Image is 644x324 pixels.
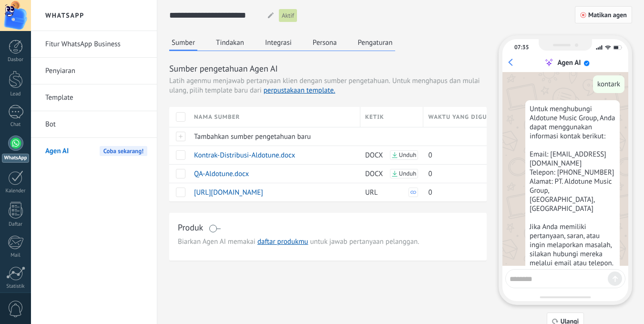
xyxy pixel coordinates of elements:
[2,57,30,63] div: Dasbor
[263,35,294,50] button: Integrasi
[593,75,624,93] div: kontark
[194,188,263,197] span: [URL][DOMAIN_NAME]
[423,183,480,201] div: 0
[399,170,417,177] span: Unduh
[428,169,432,178] span: 0
[45,138,69,165] span: Agen AI
[189,165,356,183] div: QA-Aldotune.docx
[360,183,419,201] div: URL
[588,11,627,18] span: Matikan agen
[423,107,487,127] div: Waktu yang digunakan
[45,111,147,138] a: Bot
[169,76,480,95] span: Untuk menghapus dan mulai ulang, pilih template baru dari
[365,151,383,160] span: DOCX
[45,58,147,84] a: Penyiaran
[45,84,147,111] a: Template
[355,35,395,50] button: Pengaturan
[365,169,383,178] span: DOCX
[365,188,378,197] span: URL
[2,154,29,163] div: WhatsApp
[399,152,417,158] span: Unduh
[100,146,147,156] span: Coba sekarang!
[2,221,30,228] div: Daftar
[2,252,30,259] div: Mail
[31,58,157,84] li: Penyiaran
[169,63,487,74] h3: Sumber pengetahuan Agen AI
[310,35,339,50] button: Persona
[169,35,197,51] button: Sumber
[194,169,249,178] span: QA-Aldotune.docx
[360,165,419,183] div: DOCX
[282,11,294,21] span: Aktif
[525,100,620,299] div: Untuk menghubungi Aldotune Music Group, Anda dapat menggunakan informasi kontak berikut: Email: [...
[428,188,432,197] span: 0
[31,84,157,111] li: Template
[428,151,432,160] span: 0
[423,165,480,183] div: 0
[189,146,356,164] div: Kontrak-Distribusi-Aldotune.docx
[2,91,30,97] div: Lead
[423,146,480,164] div: 0
[214,35,246,50] button: Tindakan
[514,44,529,51] div: 07:35
[575,6,632,23] button: Matikan agen
[264,86,336,95] a: perpustakaan template.
[45,31,147,58] a: Fitur WhatsApp Business
[189,107,360,127] div: Nama sumber
[2,188,30,194] div: Kalender
[557,58,581,67] div: Agen AI
[257,237,308,246] a: daftar produkmu
[45,138,147,165] a: Agen AICoba sekarang!
[178,237,478,247] span: Biarkan Agen AI memakai untuk jawab pertanyaan pelanggan.
[178,221,203,233] h3: Produk
[2,122,30,128] div: Chat
[194,151,295,160] span: Kontrak-Distribusi-Aldotune.docx
[2,283,30,290] div: Statistik
[360,146,419,164] div: DOCX
[194,132,311,141] span: Tambahkan sumber pengetahuan baru
[169,76,390,86] span: Latih agenmu menjawab pertanyaan klien dengan sumber pengetahuan.
[360,107,423,127] div: Ketik
[31,111,157,138] li: Bot
[31,31,157,58] li: Fitur WhatsApp Business
[189,183,356,201] div: https://aldotune.biz.id
[31,138,157,164] li: Agen AI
